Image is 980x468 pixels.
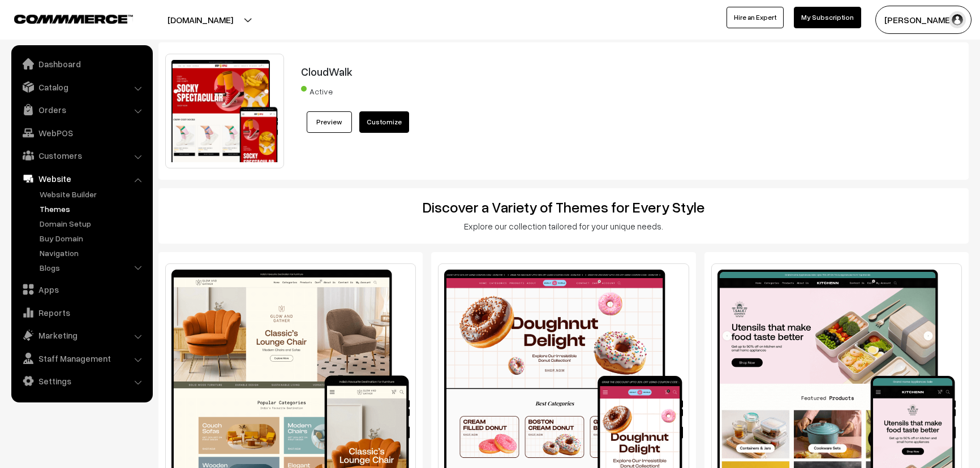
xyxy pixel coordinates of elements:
a: Themes [37,203,149,215]
img: CloudWalk [165,54,284,168]
a: Buy Domain [37,232,149,244]
a: Domain Setup [37,218,149,229]
h3: Explore our collection tailored for your unique needs. [166,221,961,231]
button: [PERSON_NAME] [875,6,972,34]
a: Website [14,168,149,189]
a: WebPOS [14,123,149,143]
h3: CloudWalk [301,65,895,78]
button: [DOMAIN_NAME] [128,6,273,34]
img: user [949,11,966,28]
a: Blogs [37,262,149,274]
a: Catalog [14,77,149,97]
span: Active [301,83,358,97]
a: Orders [14,99,149,120]
a: Reports [14,302,149,323]
a: Settings [14,371,149,391]
h2: Discover a Variety of Themes for Every Style [166,198,961,216]
a: Apps [14,279,149,300]
a: Website Builder [37,188,149,200]
a: Hire an Expert [727,7,784,28]
a: Customers [14,145,149,166]
a: Marketing [14,325,149,345]
a: Staff Management [14,348,149,369]
img: COMMMERCE [14,15,133,23]
a: Dashboard [14,54,149,74]
a: COMMMERCE [14,11,113,25]
a: Customize [359,111,409,133]
a: Navigation [37,247,149,259]
a: My Subscription [794,7,861,28]
a: Preview [307,111,352,133]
